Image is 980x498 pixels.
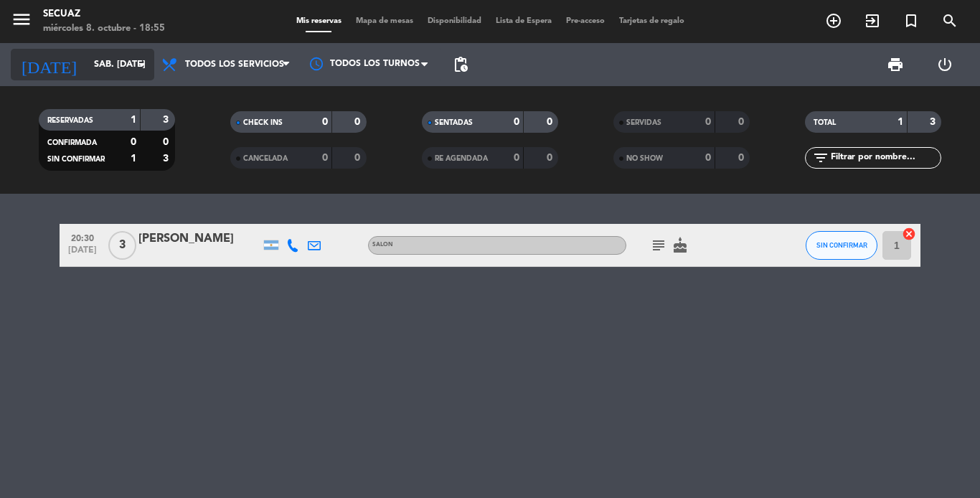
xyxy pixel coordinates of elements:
[547,153,555,163] strong: 0
[514,117,519,127] strong: 0
[489,17,559,25] span: Lista de Espera
[163,137,171,147] strong: 0
[547,117,555,127] strong: 0
[920,43,969,86] div: LOG OUT
[672,237,689,254] i: cake
[559,17,612,25] span: Pre-acceso
[131,137,136,147] strong: 0
[887,56,904,73] span: print
[936,56,953,73] i: power_settings_new
[435,155,488,162] span: RE AGENDADA
[131,115,136,125] strong: 1
[108,231,136,260] span: 3
[47,156,105,163] span: SIN CONFIRMAR
[814,119,836,126] span: TOTAL
[612,17,692,25] span: Tarjetas de regalo
[322,153,328,163] strong: 0
[420,17,489,25] span: Disponibilidad
[289,17,349,25] span: Mis reservas
[738,153,747,163] strong: 0
[705,153,711,163] strong: 0
[705,117,711,127] strong: 0
[133,56,151,73] i: arrow_drop_down
[864,12,881,29] i: exit_to_app
[163,154,171,164] strong: 3
[903,12,920,29] i: turned_in_not
[626,155,663,162] span: NO SHOW
[650,237,667,254] i: subject
[514,153,519,163] strong: 0
[43,22,165,36] div: miércoles 8. octubre - 18:55
[354,153,363,163] strong: 0
[897,117,903,127] strong: 1
[941,12,958,29] i: search
[816,241,867,249] span: SIN CONFIRMAR
[372,242,393,248] span: SALON
[452,56,469,73] span: pending_actions
[11,9,32,30] i: menu
[806,231,877,260] button: SIN CONFIRMAR
[138,230,260,248] div: [PERSON_NAME]
[47,117,93,124] span: RESERVADAS
[349,17,420,25] span: Mapa de mesas
[243,119,283,126] span: CHECK INS
[47,139,97,146] span: CONFIRMADA
[829,150,941,166] input: Filtrar por nombre...
[43,7,165,22] div: secuaz
[243,155,288,162] span: CANCELADA
[435,119,473,126] span: SENTADAS
[131,154,136,164] strong: 1
[163,115,171,125] strong: 3
[322,117,328,127] strong: 0
[626,119,661,126] span: SERVIDAS
[812,149,829,166] i: filter_list
[825,12,842,29] i: add_circle_outline
[11,9,32,35] button: menu
[65,229,100,245] span: 20:30
[738,117,747,127] strong: 0
[185,60,284,70] span: Todos los servicios
[354,117,363,127] strong: 0
[930,117,938,127] strong: 3
[65,245,100,262] span: [DATE]
[11,49,87,80] i: [DATE]
[902,227,916,241] i: cancel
